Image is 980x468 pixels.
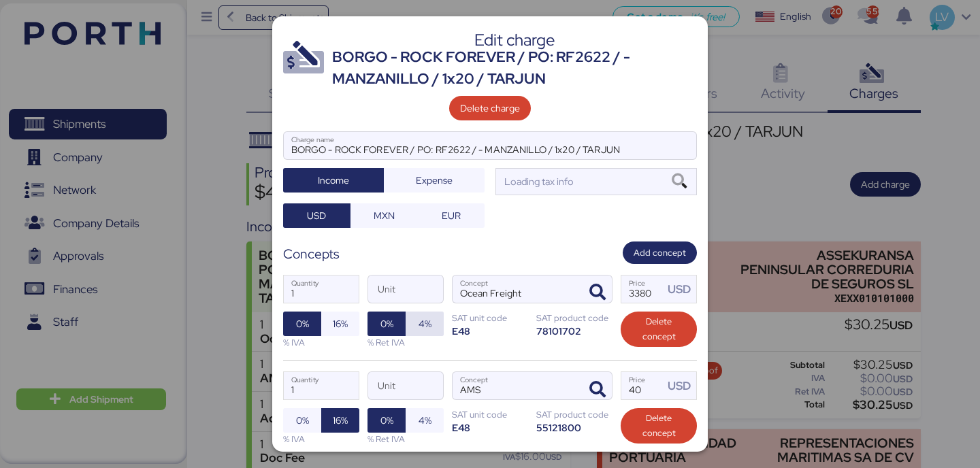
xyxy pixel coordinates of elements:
input: Price [621,372,664,399]
button: 16% [321,312,359,336]
button: 0% [367,312,406,336]
button: 0% [367,408,406,433]
span: 16% [333,412,348,429]
input: Unit [368,275,443,303]
input: Quantity [284,275,359,303]
span: 4% [419,412,431,429]
div: Loading tax info [502,174,574,189]
button: Expense [384,168,485,193]
div: E48 [452,324,528,337]
span: 0% [296,412,309,429]
div: Concepts [283,244,340,264]
span: Delete charge [460,100,520,116]
button: Delete charge [449,96,531,120]
span: 0% [380,316,393,332]
button: Add concept [623,241,697,264]
div: SAT product code [536,408,612,421]
span: 0% [296,316,309,332]
span: Add concept [634,246,686,261]
span: USD [307,207,326,224]
button: 0% [283,408,321,433]
div: SAT unit code [452,312,528,324]
button: 4% [406,312,444,336]
div: % Ret IVA [367,433,444,446]
div: BORGO - ROCK FOREVER / PO: RF2622 / - MANZANILLO / 1x20 / TARJUN [332,46,697,90]
button: MXN [350,203,418,228]
div: % Ret IVA [367,336,444,349]
div: E48 [452,421,528,434]
button: Delete concept [621,408,697,444]
button: ConceptConcept [583,278,612,307]
button: 0% [283,312,321,336]
button: Delete concept [621,312,697,347]
span: EUR [442,207,461,224]
button: 16% [321,408,359,433]
div: SAT product code [536,312,612,324]
input: Unit [368,372,443,399]
input: Concept [453,372,579,399]
span: Income [318,172,349,188]
span: 0% [380,412,393,429]
input: Charge name [284,132,696,159]
span: 4% [419,316,431,332]
input: Price [621,275,664,303]
button: ConceptConcept [583,375,612,404]
button: USD [283,203,350,228]
span: Delete concept [632,314,686,344]
input: Concept [453,275,579,303]
div: SAT unit code [452,408,528,421]
input: Quantity [284,372,359,399]
div: % IVA [283,336,359,349]
div: USD [668,378,696,395]
div: USD [668,281,696,298]
button: Income [283,168,384,193]
div: Edit charge [332,34,697,46]
button: 4% [406,408,444,433]
span: 16% [333,316,348,332]
div: % IVA [283,433,359,446]
button: EUR [417,203,485,228]
span: MXN [374,207,395,224]
div: 78101702 [536,324,612,337]
span: Expense [416,172,453,188]
span: Delete concept [632,411,686,441]
div: 55121800 [536,421,612,434]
